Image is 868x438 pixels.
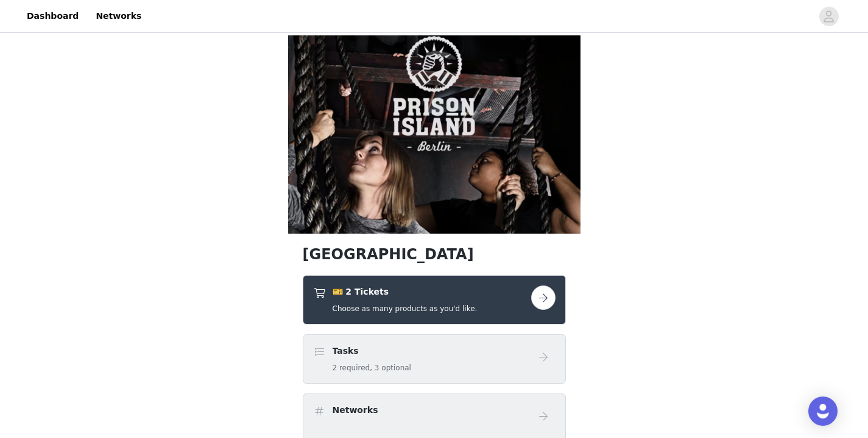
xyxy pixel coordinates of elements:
[303,275,566,325] div: 🎫 2 Tickets
[333,285,478,298] h4: 🎫 2 Tickets
[303,243,566,265] h1: [GEOGRAPHIC_DATA]
[333,303,478,314] h5: Choose as many products as you'd like.
[823,7,834,26] div: avatar
[808,397,838,426] div: Open Intercom Messenger
[333,345,411,357] h4: Tasks
[333,362,411,373] h5: 2 required, 3 optional
[333,404,378,417] h4: Networks
[88,2,149,30] a: Networks
[303,334,566,384] div: Tasks
[19,2,86,30] a: Dashboard
[288,35,580,234] img: campaign image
